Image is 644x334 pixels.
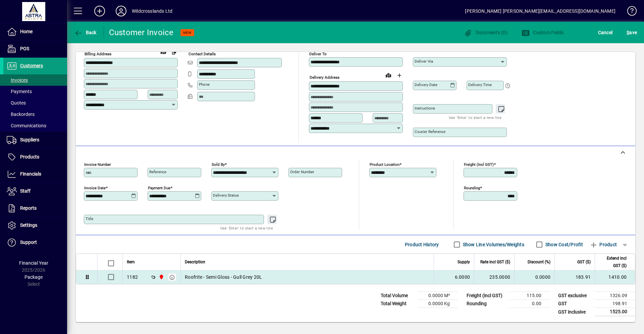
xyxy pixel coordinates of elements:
td: 0.0000 [514,270,554,284]
span: S [627,30,629,35]
span: NEW [183,30,192,35]
span: Supply [458,258,470,266]
button: Cancel [596,26,614,39]
a: Support [3,234,67,251]
mat-label: Invoice number [84,162,111,167]
a: POS [3,41,67,57]
span: Quotes [7,100,26,106]
mat-label: Invoice date [84,186,106,190]
a: Staff [3,183,67,200]
td: Total Weight [377,300,418,308]
span: Staff [20,188,31,194]
td: 0.0000 M³ [418,292,458,300]
span: Custom Fields [522,30,564,35]
mat-label: Phone [199,82,210,87]
td: GST exclusive [555,292,595,300]
span: Support [20,240,37,245]
a: Home [3,23,67,40]
td: 1410.00 [595,270,635,284]
button: Profile [110,5,132,17]
mat-label: Delivery date [415,82,437,87]
span: Product [590,239,617,250]
span: Extend incl GST ($) [599,255,627,269]
a: Communications [3,120,67,131]
button: Product [586,239,620,251]
button: Copy to Delivery address [169,47,179,57]
span: Invoices [7,77,28,83]
span: Financial Year [19,260,48,266]
span: Back [74,30,97,35]
a: Reports [3,200,67,217]
td: Total Volume [377,292,418,300]
div: 1182 [127,274,138,280]
span: Rate incl GST ($) [480,258,510,266]
td: GST inclusive [555,308,595,316]
mat-label: Courier Reference [415,129,445,134]
a: Products [3,149,67,165]
span: Onehunga [157,273,165,281]
span: Suppliers [20,137,39,142]
a: Invoices [3,74,67,86]
span: Products [20,154,39,159]
td: Rounding [463,300,509,308]
button: Choose address [394,70,405,81]
label: Show Line Volumes/Weights [462,241,524,248]
a: Quotes [3,97,67,109]
td: 115.00 [509,292,549,300]
span: Discount (%) [528,258,550,266]
button: Add [89,5,110,17]
a: Payments [3,86,67,97]
button: Documents (0) [462,26,509,39]
span: Financials [20,171,41,177]
button: Save [625,26,639,39]
span: Package [24,274,43,280]
td: 198.91 [595,300,635,308]
mat-label: Instructions [415,106,435,111]
mat-label: Deliver via [415,59,433,64]
mat-label: Reference [149,170,166,174]
td: GST [555,300,595,308]
mat-hint: Use 'Enter' to start a new line [220,224,273,232]
span: ave [627,27,637,38]
td: 1525.00 [595,308,635,316]
mat-label: Product location [370,162,399,167]
button: Custom Fields [520,26,566,39]
span: Description [185,258,205,266]
mat-label: Delivery time [468,82,492,87]
a: Knowledge Base [622,1,636,23]
div: 235.0000 [478,274,510,280]
a: Financials [3,166,67,183]
a: Backorders [3,109,67,120]
app-page-header-button: Back [67,26,104,39]
button: Product History [402,239,442,251]
span: Cancel [598,27,613,38]
span: Communications [7,123,46,128]
mat-label: Sold by [212,162,225,167]
mat-label: Rounding [464,186,480,190]
span: Product History [405,239,439,250]
span: Settings [20,222,37,228]
span: Customers [20,63,43,68]
td: 0.00 [509,300,549,308]
mat-hint: Use 'Enter' to start a new line [449,114,501,121]
label: Show Cost/Profit [544,241,583,248]
span: 6.0000 [455,274,470,280]
div: Customer Invoice [109,27,174,38]
mat-label: Deliver To [309,52,327,56]
mat-label: Freight (incl GST) [464,162,494,167]
span: Payments [7,89,32,94]
mat-label: Title [86,216,93,221]
a: Suppliers [3,132,67,148]
mat-label: Payment due [148,186,170,190]
td: 0.0000 Kg [418,300,458,308]
mat-label: Delivery status [213,193,239,198]
span: Item [127,258,135,266]
span: Documents (0) [464,30,507,35]
a: View on map [383,70,394,80]
a: View on map [158,46,169,57]
div: [PERSON_NAME] [PERSON_NAME][EMAIL_ADDRESS][DOMAIN_NAME] [465,6,615,16]
span: POS [20,46,29,51]
span: Roofrite - Semi Gloss - Gull Grey 20L [185,274,262,280]
td: 183.91 [554,270,595,284]
span: Reports [20,205,37,211]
